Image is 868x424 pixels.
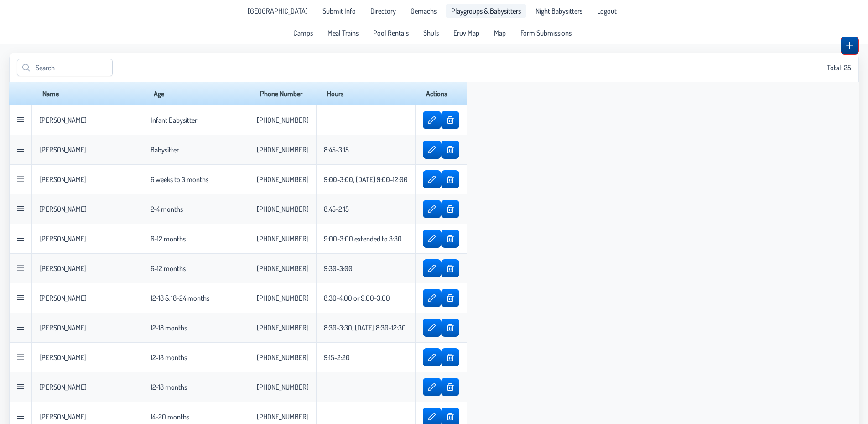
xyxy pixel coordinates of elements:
p-celleditor: [PERSON_NAME] [39,323,87,332]
th: Phone Number [249,82,316,105]
p-celleditor: 6 weeks to 3 months [151,175,208,184]
p-celleditor: [PERSON_NAME] [39,264,87,273]
li: Logout [592,4,622,18]
input: Search [17,59,113,76]
p-celleditor: 14-20 months [151,412,189,421]
p-celleditor: [PERSON_NAME] [39,204,87,214]
p-celleditor: 9:00-3:00, [DATE] 9:00-12:00 [324,175,408,184]
span: Camps [293,29,313,37]
p-celleditor: [PERSON_NAME] [39,353,87,362]
p-celleditor: [PERSON_NAME] [39,145,87,154]
p-celleditor: 8:30-4:00 or 9:00-3:00 [324,293,390,303]
a: Submit Info [317,4,361,18]
p-celleditor: 9:00-3:00 extended to 3:30 [324,234,402,243]
span: Gemachs [411,7,437,15]
p-celleditor: 8:45-2:15 [324,204,349,214]
a: Camps [288,26,318,40]
span: Eruv Map [453,29,479,37]
p-celleditor: [PHONE_NUMBER] [257,204,309,214]
p-celleditor: 12-18 months [151,353,187,362]
span: Shuls [423,29,439,37]
a: Eruv Map [448,26,485,40]
p-celleditor: 8:30-3:30, [DATE] 8:30-12:30 [324,323,406,332]
p-celleditor: 2-4 months [151,204,183,214]
span: Pool Rentals [373,29,409,37]
a: [GEOGRAPHIC_DATA] [242,4,313,18]
span: Playgroups & Babysitters [451,7,521,15]
p-celleditor: [PERSON_NAME] [39,115,87,125]
p-celleditor: 6-12 months [151,234,186,243]
a: Meal Trains [322,26,364,40]
span: Submit Info [322,7,356,15]
a: Map [489,26,511,40]
th: Name [31,82,143,105]
p-celleditor: [PHONE_NUMBER] [257,264,309,273]
p-celleditor: Babysitter [151,145,179,154]
a: Playgroups & Babysitters [446,4,526,18]
a: Night Babysitters [530,4,588,18]
p-celleditor: 12-18 months [151,323,187,332]
p-celleditor: [PHONE_NUMBER] [257,382,309,392]
a: Form Submissions [515,26,577,40]
p-celleditor: [PHONE_NUMBER] [257,115,309,125]
span: Form Submissions [520,29,572,37]
p-celleditor: [PERSON_NAME] [39,234,87,243]
p-celleditor: 12-18 & 18-24 months [151,293,209,303]
p-celleditor: 6-12 months [151,264,186,273]
p-celleditor: [PERSON_NAME] [39,293,87,303]
span: Night Babysitters [535,7,582,15]
p-celleditor: Infant Babysitter [151,115,197,125]
span: Map [494,29,506,37]
p-celleditor: [PHONE_NUMBER] [257,293,309,303]
a: Pool Rentals [368,26,414,40]
p-celleditor: [PHONE_NUMBER] [257,145,309,154]
p-celleditor: 12-18 months [151,382,187,392]
th: Hours [316,82,415,105]
span: Meal Trains [327,29,359,37]
span: Directory [370,7,396,15]
p-celleditor: [PERSON_NAME] [39,382,87,392]
p-celleditor: [PHONE_NUMBER] [257,412,309,421]
span: [GEOGRAPHIC_DATA] [248,7,308,15]
p-celleditor: 9:15-2:20 [324,353,350,362]
p-celleditor: 9:30-3:00 [324,264,353,273]
p-celleditor: [PHONE_NUMBER] [257,175,309,184]
div: Total: 25 [17,59,851,76]
p-celleditor: [PHONE_NUMBER] [257,353,309,362]
a: Shuls [418,26,444,40]
p-celleditor: [PERSON_NAME] [39,412,87,421]
th: Age [143,82,249,105]
p-celleditor: [PHONE_NUMBER] [257,323,309,332]
p-celleditor: 8:45-3:15 [324,145,349,154]
p-celleditor: [PERSON_NAME] [39,175,87,184]
a: Directory [365,4,401,18]
p-celleditor: [PHONE_NUMBER] [257,234,309,243]
th: Actions [415,82,467,105]
span: Logout [597,7,617,15]
a: Gemachs [405,4,442,18]
li: Pine Lake Park [242,4,313,18]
